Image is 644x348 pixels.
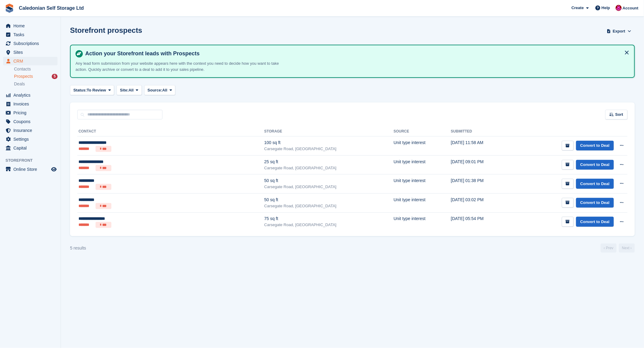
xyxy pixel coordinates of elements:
[70,85,114,95] button: Status: To Review
[394,136,451,156] td: Unit type interest
[13,22,50,30] span: Home
[264,159,394,165] div: 25 sq ft
[451,127,510,136] th: Submitted
[87,87,106,93] span: To Review
[3,91,58,99] a: menu
[83,50,629,57] h4: Action your Storefront leads with Prospects
[623,5,639,11] span: Account
[576,179,614,189] a: Convert to Deal
[120,87,128,93] span: Site:
[13,30,50,39] span: Tasks
[128,87,134,93] span: All
[148,87,162,93] span: Source:
[3,165,58,174] a: menu
[394,155,451,174] td: Unit type interest
[3,117,58,126] a: menu
[3,126,58,135] a: menu
[576,198,614,208] a: Convert to Deal
[602,5,610,11] span: Help
[13,165,50,174] span: Online Store
[600,243,636,253] nav: Page
[3,100,58,108] a: menu
[5,157,61,164] span: Storefront
[5,4,14,13] img: stora-icon-8386f47178a22dfd0bd8f6a31ec36ba5ce8667c1dd55bd0f319d3a0aa187defe.svg
[394,212,451,231] td: Unit type interest
[264,197,394,203] div: 50 sq ft
[13,109,50,117] span: Pricing
[14,81,58,87] a: Deals
[3,109,58,117] a: menu
[162,87,167,93] span: All
[264,127,394,136] th: Storage
[264,184,394,190] div: Carsegate Road, [GEOGRAPHIC_DATA]
[264,203,394,209] div: Carsegate Road, [GEOGRAPHIC_DATA]
[451,174,510,194] td: [DATE] 01:38 PM
[73,87,87,93] span: Status:
[264,146,394,152] div: Carsegate Road, [GEOGRAPHIC_DATA]
[576,141,614,151] a: Convert to Deal
[3,48,58,57] a: menu
[75,60,289,72] p: Any lead form submission from your website appears here with the context you need to decide how y...
[394,174,451,194] td: Unit type interest
[14,66,58,72] a: Contacts
[52,74,58,79] div: 5
[264,165,394,171] div: Carsegate Road, [GEOGRAPHIC_DATA]
[13,117,50,126] span: Coupons
[572,5,584,11] span: Create
[13,91,50,99] span: Analytics
[13,48,50,57] span: Sites
[264,140,394,146] div: 100 sq ft
[606,26,632,36] button: Export
[3,144,58,152] a: menu
[601,243,617,253] a: Previous
[144,85,176,95] button: Source: All
[3,135,58,143] a: menu
[394,193,451,212] td: Unit type interest
[13,39,50,48] span: Subscriptions
[451,155,510,174] td: [DATE] 09:01 PM
[70,26,142,34] h1: Storefront prospects
[451,193,510,212] td: [DATE] 03:02 PM
[616,5,622,11] img: Donald Mathieson
[615,112,623,118] span: Sort
[394,127,451,136] th: Source
[13,135,50,143] span: Settings
[77,127,264,136] th: Contact
[70,245,86,251] div: 5 results
[117,85,142,95] button: Site: All
[14,74,33,79] span: Prospects
[14,73,58,80] a: Prospects 5
[13,100,50,108] span: Invoices
[13,144,50,152] span: Capital
[576,217,614,227] a: Convert to Deal
[264,177,394,184] div: 50 sq ft
[13,57,50,65] span: CRM
[576,160,614,170] a: Convert to Deal
[451,212,510,231] td: [DATE] 05:54 PM
[613,28,625,34] span: Export
[264,222,394,228] div: Carsegate Road, [GEOGRAPHIC_DATA]
[619,243,635,253] a: Next
[451,136,510,156] td: [DATE] 11:58 AM
[16,3,86,13] a: Caledonian Self Storage Ltd
[50,166,58,173] a: Preview store
[13,126,50,135] span: Insurance
[264,215,394,222] div: 75 sq ft
[3,22,58,30] a: menu
[3,39,58,48] a: menu
[3,57,58,65] a: menu
[14,81,25,87] span: Deals
[3,30,58,39] a: menu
